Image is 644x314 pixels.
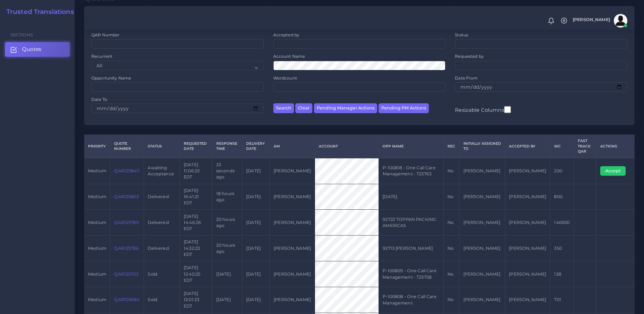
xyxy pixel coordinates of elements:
th: Fast Track QAR [574,135,596,158]
td: [PERSON_NAME] [459,184,505,210]
td: Awaiting Acceptance [144,158,180,184]
td: [PERSON_NAME] [505,158,550,184]
button: Accept [600,166,626,176]
td: [PERSON_NAME] [459,235,505,261]
td: [PERSON_NAME] [505,210,550,235]
span: medium [88,220,106,225]
td: [PERSON_NAME] [505,184,550,210]
th: Initially Assigned to [459,135,505,158]
td: [PERSON_NAME] [505,235,550,261]
td: Delivered [144,235,180,261]
button: Pending Manager Actions [314,103,377,113]
td: 23 seconds ago [212,158,242,184]
a: QAR125786 [114,246,139,251]
span: Quotes [22,46,41,53]
label: Date To [91,97,107,102]
span: [PERSON_NAME] [573,18,610,22]
td: [DATE] 12:01:23 EDT [180,287,212,313]
label: Requested by [455,53,484,59]
input: Resizable Columns [504,105,511,114]
button: Search [273,103,294,113]
td: [DATE] [242,158,270,184]
td: [DATE] [242,287,270,313]
td: Sold [144,287,180,313]
td: [DATE] [242,210,270,235]
td: [DATE] [242,235,270,261]
td: [PERSON_NAME] [459,287,505,313]
th: Delivery Date [242,135,270,158]
td: 350 [550,235,574,261]
td: [PERSON_NAME] [505,287,550,313]
th: WC [550,135,574,158]
img: avatar [614,14,627,28]
th: Actions [596,135,634,158]
td: No [444,235,459,261]
a: Accept [600,168,630,173]
th: Opp Name [379,135,444,158]
td: 140000 [550,210,574,235]
label: Recurrent [91,53,112,59]
td: 128 [550,261,574,287]
td: [DATE] [242,261,270,287]
td: [DATE] 12:40:25 EDT [180,261,212,287]
td: 701 [550,287,574,313]
td: [PERSON_NAME] [270,287,315,313]
span: medium [88,194,106,199]
td: No [444,261,459,287]
label: Wordcount [273,75,297,81]
td: [DATE] [379,184,444,210]
a: QAR125680 [114,297,139,302]
td: [PERSON_NAME] [270,210,315,235]
a: Trusted Translations [2,8,74,16]
th: REC [444,135,459,158]
span: medium [88,272,106,277]
td: 92722 TOPPAN PACKING AMERICAS [379,210,444,235]
td: [DATE] 14:46:26 EDT [180,210,212,235]
td: [PERSON_NAME] [459,210,505,235]
td: [DATE] [212,261,242,287]
td: [PERSON_NAME] [505,261,550,287]
th: Quote Number [110,135,144,158]
th: Accepted by [505,135,550,158]
td: 200 [550,158,574,184]
label: Resizable Columns [455,105,511,114]
td: [DATE] 14:32:23 EDT [180,235,212,261]
th: AM [270,135,315,158]
th: Response Time [212,135,242,158]
label: Date From [455,75,478,81]
a: QAR125789 [114,220,139,225]
label: QAR Number [91,32,119,38]
a: QAR125702 [114,272,138,277]
a: [PERSON_NAME]avatar [569,14,630,28]
span: medium [88,297,106,302]
label: Opportunity Name [91,75,131,81]
td: No [444,210,459,235]
td: [PERSON_NAME] [270,158,315,184]
td: [DATE] [242,184,270,210]
span: Sections [11,32,33,37]
td: Sold [144,261,180,287]
label: Accepted by [273,32,300,38]
td: Delivered [144,184,180,210]
td: [PERSON_NAME] [270,184,315,210]
a: QAR125840 [114,168,139,173]
td: P-100808 - One Call Care Management [379,287,444,313]
td: 800 [550,184,574,210]
td: [PERSON_NAME] [459,158,505,184]
td: P-100809 - One Call Care Management - T23758 [379,261,444,287]
td: [DATE] 11:06:22 EDT [180,158,212,184]
td: [DATE] 16:41:21 EDT [180,184,212,210]
span: medium [88,168,106,173]
td: Delivered [144,210,180,235]
td: No [444,184,459,210]
label: Account Name [273,53,305,59]
th: Account [315,135,379,158]
td: 20 hours ago [212,210,242,235]
td: [PERSON_NAME] [270,235,315,261]
td: No [444,287,459,313]
label: Status [455,32,468,38]
td: [PERSON_NAME] [270,261,315,287]
th: Requested Date [180,135,212,158]
td: No [444,158,459,184]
